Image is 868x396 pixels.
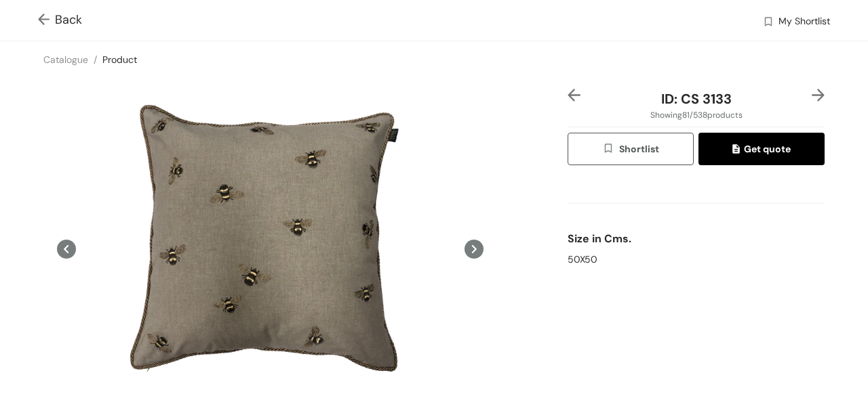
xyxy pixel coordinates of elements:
span: Shortlist [602,141,658,157]
img: wishlist [602,142,618,157]
a: Product [102,53,137,66]
img: wishlist [762,16,774,30]
button: quoteGet quote [698,133,825,165]
img: left [568,89,580,102]
img: quote [732,144,744,156]
button: wishlistShortlist [568,133,694,165]
img: Go back [38,14,55,28]
span: Showing 81 / 538 products [650,109,743,121]
div: Size in Cms. [568,225,825,252]
span: Get quote [732,141,791,156]
span: Back [38,11,82,29]
div: 50X50 [568,252,825,267]
img: right [812,89,825,102]
span: / [94,53,97,66]
span: My Shortlist [778,14,830,30]
span: ID: CS 3133 [661,90,732,108]
a: Catalogue [43,53,88,66]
